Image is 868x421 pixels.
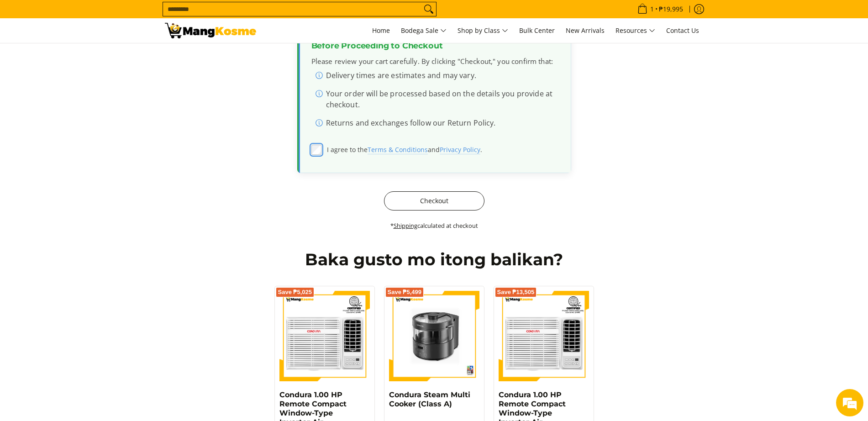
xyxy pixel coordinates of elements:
[297,28,571,174] div: Order confirmation and disclaimers
[311,56,558,132] div: Please review your cart carefully. By clicking "Checkout," you confirm that:
[519,26,555,35] span: Bulk Center
[666,26,699,35] span: Contact Us
[389,390,470,408] a: Condura Steam Multi Cooker (Class A)
[497,289,535,295] span: Save ₱13,505
[396,18,451,43] a: Bodega Sale
[368,18,395,43] a: Home
[499,291,589,381] img: Condura 1.00 HP Remote Compact Window-Type Inverter Air Conditioner (Class B)
[421,2,436,16] button: Search
[278,289,312,295] span: Save ₱5,025
[662,18,704,43] a: Contact Us
[611,18,660,43] a: Resources
[265,18,704,43] nav: Main Menu
[315,88,558,114] li: Your order will be processed based on the details you provide at checkout.
[401,25,447,37] span: Bodega Sale
[394,221,417,230] a: Shipping
[372,26,390,35] span: Home
[311,41,558,51] h3: Before Proceeding to Checkout
[615,25,655,37] span: Resources
[384,191,484,210] button: Checkout
[561,18,609,43] a: New Arrivals
[165,23,256,38] img: Your Shopping Cart | Mang Kosme
[453,18,513,43] a: Shop by Class
[165,249,704,270] h2: Baka gusto mo itong balikan?
[390,221,478,230] small: * calculated at checkout
[311,145,321,155] input: I agree to theTerms & Conditions (opens in new tab)andPrivacy Policy (opens in new tab).
[515,18,559,43] a: Bulk Center
[315,70,558,84] li: Delivery times are estimates and may vary.
[440,145,480,154] a: Privacy Policy (opens in new tab)
[315,117,558,132] li: Returns and exchanges follow our Return Policy.
[388,289,422,295] span: Save ₱5,499
[658,6,684,12] span: ₱19,995
[327,145,558,154] span: I agree to the and .
[389,291,479,381] img: Condura Steam Multi Cooker (Class A)
[458,25,508,37] span: Shop by Class
[635,4,686,14] span: •
[368,145,428,154] a: Terms & Conditions (opens in new tab)
[649,6,655,12] span: 1
[279,291,370,381] img: Condura 1.00 HP Remote Compact Window-Type Inverter Air Conditioner (Premium)
[566,26,605,35] span: New Arrivals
